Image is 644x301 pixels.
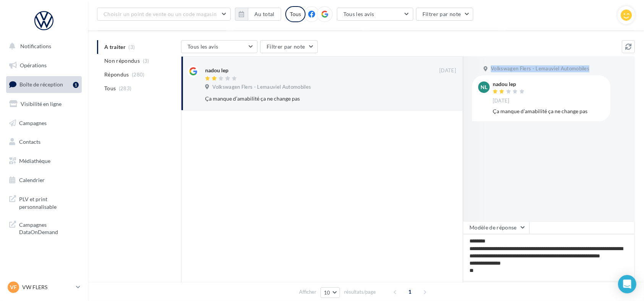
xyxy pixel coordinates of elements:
[22,283,73,291] p: VW FLERS
[19,177,45,183] span: Calendrier
[205,67,228,74] div: nadou lep
[299,288,316,296] span: Afficher
[212,84,311,91] span: Volkswagen Flers - Lemauviel Automobiles
[344,288,376,296] span: résultats/page
[104,71,129,78] span: Répondus
[5,76,83,93] a: Boîte de réception1
[104,11,217,17] span: Choisir un point de vente ou un code magasin
[19,119,47,126] span: Campagnes
[19,220,79,236] span: Campagnes DataOnDemand
[493,81,526,87] div: nadou lep
[104,85,116,92] span: Tous
[463,221,529,234] button: Modèle de réponse
[5,134,83,150] a: Contacts
[20,62,47,68] span: Opérations
[10,283,17,291] span: VF
[97,8,231,21] button: Choisir un point de vente ou un code magasin
[235,8,281,21] button: Au total
[5,216,83,239] a: Campagnes DataOnDemand
[337,8,413,21] button: Tous les avis
[285,6,306,22] div: Tous
[491,65,589,72] span: Volkswagen Flers - Lemauviel Automobiles
[404,286,416,298] span: 1
[320,287,340,298] button: 10
[104,57,140,65] span: Non répondus
[481,83,487,91] span: nl
[143,58,149,64] span: (3)
[188,43,218,50] span: Tous les avis
[132,72,145,78] span: (280)
[6,280,82,294] a: VF VW FLERS
[5,191,83,213] a: PLV et print personnalisable
[5,153,83,169] a: Médiathèque
[21,101,61,107] span: Visibilité en ligne
[416,8,474,21] button: Filtrer par note
[5,57,83,73] a: Opérations
[5,38,80,54] button: Notifications
[19,138,40,145] span: Contacts
[119,85,132,91] span: (283)
[343,11,374,17] span: Tous les avis
[493,98,510,104] span: [DATE]
[73,82,79,88] div: 1
[618,275,636,293] div: Open Intercom Messenger
[19,194,79,210] span: PLV et print personnalisable
[181,40,257,53] button: Tous les avis
[493,107,604,115] div: Ça manque d’amabilité ça ne change pas
[19,158,50,164] span: Médiathèque
[20,43,51,49] span: Notifications
[19,81,63,88] span: Boîte de réception
[5,172,83,188] a: Calendrier
[5,115,83,131] a: Campagnes
[205,95,406,103] div: Ça manque d’amabilité ça ne change pas
[260,40,318,53] button: Filtrer par note
[439,67,456,74] span: [DATE]
[5,96,83,112] a: Visibilité en ligne
[248,8,281,21] button: Au total
[324,290,330,296] span: 10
